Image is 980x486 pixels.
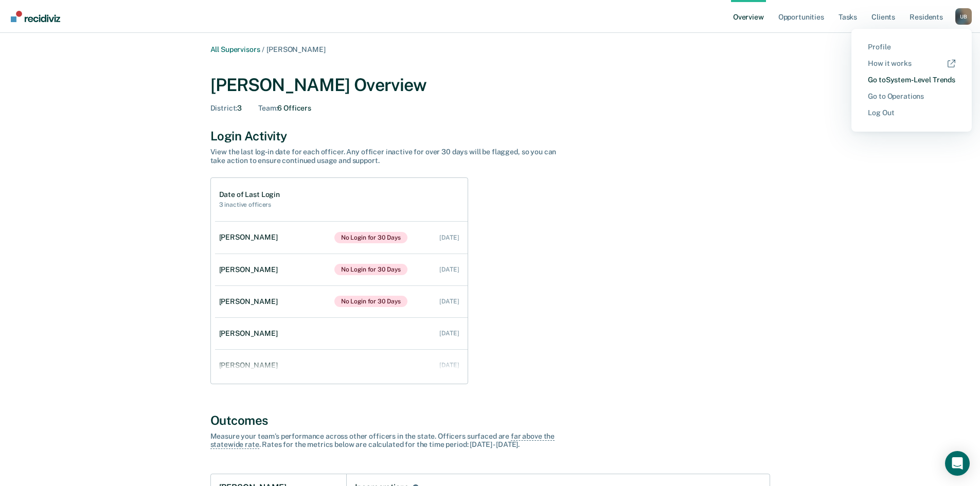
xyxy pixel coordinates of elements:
a: [PERSON_NAME] [DATE] [215,319,468,348]
a: Go to Operations [868,92,955,101]
span: No Login for 30 Days [334,264,408,275]
img: Recidiviz [11,11,60,22]
div: [PERSON_NAME] [219,361,282,370]
div: [PERSON_NAME] [219,297,282,306]
a: Go to System-Level Trends [868,76,955,84]
div: [DATE] [439,362,459,369]
div: 3 [210,104,242,113]
h1: Date of Last Login [219,190,280,199]
span: [PERSON_NAME] [266,45,325,53]
div: [DATE] [439,298,459,305]
a: Log Out [868,109,955,117]
div: Open Intercom Messenger [945,451,970,476]
div: Outcomes [210,413,770,428]
div: View the last log-in date for each officer. Any officer inactive for over 30 days will be flagged... [210,148,571,165]
a: [PERSON_NAME]No Login for 30 Days [DATE] [215,222,468,254]
a: Profile [868,43,955,51]
div: Profile menu [851,29,972,132]
span: Team : [258,104,277,112]
a: [PERSON_NAME]No Login for 30 Days [DATE] [215,285,468,317]
div: U B [955,8,972,25]
a: [PERSON_NAME] [DATE] [215,351,468,380]
div: [PERSON_NAME] [219,265,282,274]
div: 6 Officers [258,104,311,113]
div: [PERSON_NAME] [219,329,282,338]
button: Profile dropdown button [955,8,972,25]
div: [DATE] [439,234,459,241]
div: Measure your team’s performance across other officer s in the state. Officer s surfaced are . Rat... [210,432,571,449]
div: Login Activity [210,129,770,143]
div: [PERSON_NAME] Overview [210,75,770,96]
span: No Login for 30 Days [334,296,408,307]
div: [DATE] [439,266,459,273]
a: [PERSON_NAME]No Login for 30 Days [DATE] [215,254,468,285]
a: All Supervisors [210,45,260,53]
span: No Login for 30 Days [334,232,408,243]
span: District : [210,104,238,112]
div: [DATE] [439,330,459,337]
div: [PERSON_NAME] [219,233,282,242]
h2: 3 inactive officers [219,201,280,208]
span: / [260,45,266,53]
span: far above the statewide rate [210,432,555,449]
a: How it works [868,59,955,68]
